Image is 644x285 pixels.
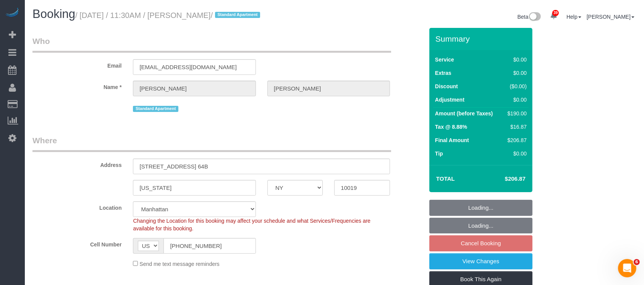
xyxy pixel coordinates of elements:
label: Address [27,159,127,169]
label: Cell Number [27,238,127,248]
div: $0.00 [505,69,527,77]
legend: Where [32,135,391,152]
small: / [DATE] / 11:30AM / [PERSON_NAME] [75,11,262,19]
a: Beta [518,14,541,20]
span: / [210,11,262,19]
label: Extras [435,69,451,77]
div: $190.00 [505,110,527,117]
a: Help [566,14,581,20]
input: City [133,180,256,196]
label: Name * [27,81,127,91]
label: Email [27,59,127,70]
span: Standard Apartment [133,106,178,112]
input: Zip Code [334,180,390,196]
label: Adjustment [435,96,464,104]
strong: Total [436,175,455,182]
a: View Changes [429,253,532,269]
span: Changing the Location for this booking may affect your schedule and what Services/Frequencies are... [133,218,371,232]
img: Automaid Logo [5,8,20,18]
h4: $206.87 [482,176,526,182]
input: Cell Number [163,238,256,254]
a: [PERSON_NAME] [587,14,634,20]
input: Last Name [267,81,390,96]
legend: Who [32,36,391,53]
div: $16.87 [505,123,527,131]
span: Send me text message reminders [139,261,219,267]
input: Email [133,59,256,75]
label: Final Amount [435,136,469,144]
div: $206.87 [505,136,527,144]
div: $0.00 [505,150,527,157]
label: Location [27,201,127,212]
div: ($0.00) [505,83,527,90]
label: Tax @ 8.88% [435,123,467,131]
div: $0.00 [505,56,527,63]
label: Discount [435,83,458,90]
label: Amount (before Taxes) [435,110,493,117]
a: 39 [546,8,561,24]
iframe: Intercom live chat [618,259,636,277]
img: New interface [528,12,541,22]
h3: Summary [435,34,529,43]
input: First Name [133,81,256,96]
span: Standard Apartment [215,12,261,18]
span: 6 [634,259,640,265]
label: Tip [435,150,443,157]
span: 39 [552,10,559,16]
div: $0.00 [505,96,527,104]
label: Service [435,56,454,63]
span: Booking [32,7,75,21]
